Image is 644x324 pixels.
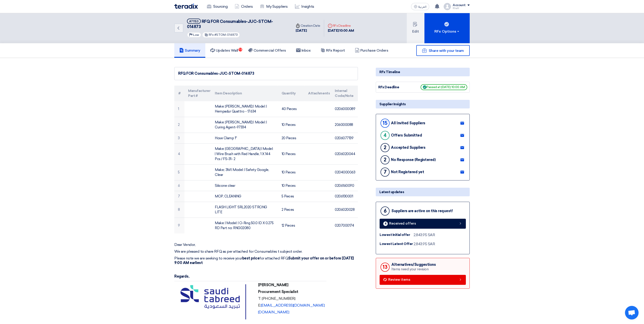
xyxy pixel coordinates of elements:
td: 10 Pieces [278,144,305,165]
button: العربية [411,3,429,10]
a: Review items [380,275,466,285]
span: Passed at [DATE] 10:00 AM [421,84,467,90]
div: Supplier Insights [376,100,470,108]
td: 0206130001 [331,191,358,202]
td: 12 Pieces [278,218,305,233]
td: 4 [174,144,184,165]
td: 8 [174,202,184,218]
div: [DATE] [296,28,320,33]
span: Share with your team [429,48,464,53]
th: # [174,86,184,101]
td: Make;: 3M | Model: | Safety Google, Clear [211,164,278,180]
td: MOP, CLEANING [211,191,278,202]
div: RFx Timeline [376,68,470,76]
strong: Procurement Specialist [258,290,298,294]
th: Quantity [278,86,305,101]
span: RFQ FOR Consumables-JUC-STOM-014873 [187,19,273,29]
div: RFx Deadline [378,85,412,90]
a: Sourcing [203,2,231,12]
div: Items need your revision [391,267,436,272]
td: 5 Pieces [278,191,305,202]
td: Make: [PERSON_NAME] | Model: | Curing Agent-97334 [211,117,278,133]
img: I4IRbxIBg0YhIjQkQlChGJTVQipArAAA9CsYfxiUIEgGhFLnbRi18EYxjFOEYyltGMZyxfQAAAOw== [176,283,255,321]
strong: best price [242,256,259,260]
a: RFx Report [316,43,350,58]
img: Teradix logo [174,4,198,9]
td: 1 [174,101,184,117]
div: 4 [383,221,388,226]
div: 4 [381,131,390,140]
span: #STOM-014873 [214,33,238,36]
td: 3 [174,133,184,144]
th: Manufacturer Part # [184,86,211,101]
td: 9 [174,218,184,233]
td: 5 [174,164,184,180]
h5: Purchase Orders [355,48,388,53]
h5: Inbox [296,48,311,53]
a: Open chat [625,306,639,319]
div: [DATE] 10:00 AM [328,28,354,33]
div: Khalil [453,7,470,10]
td: 10 Pieces [278,117,305,133]
a: [DOMAIN_NAME] [258,310,289,314]
div: 2 [381,143,390,152]
div: 6 [381,206,390,216]
td: 2 Pieces [278,202,305,218]
img: profile_test.png [444,3,451,10]
p: We are pleased to share RFQ as per attached for Consumables t subject order. [174,249,358,254]
div: #71153 [189,20,199,23]
td: Make: [GEOGRAPHIC_DATA] | Model: | Wire Brush with Red Handle, 1 X 144 Pcs / FS-31- 2 [211,144,278,165]
span: RFx [209,33,214,36]
div: 7 [381,168,390,177]
a: [EMAIL_ADDRESS][DOMAIN_NAME] [261,303,325,307]
div: RFx Options [434,29,460,34]
p: Dear Vendor, [174,242,358,247]
div: RFQ FOR Consumables-JUC-STOM-014873 [178,71,354,76]
td: 0206020044 [331,144,358,165]
div: RFx Deadline [328,23,354,28]
p: T: [PHONE_NUMBER] [258,296,325,301]
a: Orders [231,2,256,12]
button: Edit [407,13,424,43]
span: Review items [388,278,410,281]
td: 0204000063 [331,164,358,180]
button: RFx Options [424,13,470,43]
span: 13 [239,48,242,51]
td: 10 Pieces [278,180,305,191]
p: Please note we are seeking to receive your for attached RFQ [174,256,358,265]
div: Lowest Initial offer [380,232,414,238]
td: Hose Clamp 1'' [211,133,278,144]
td: Silicone clear [211,180,278,191]
a: My Suppliers [256,2,291,12]
strong: [PERSON_NAME] [258,283,288,287]
td: 6 [174,180,184,191]
a: Inbox [291,43,316,58]
a: Summary [174,43,205,58]
span: Low [193,33,199,36]
td: 0206160090 [331,180,358,191]
a: Commercial Offers [243,43,291,58]
div: No Response (Registered) [391,158,436,162]
h5: Summary [179,48,200,53]
a: Updates Wall13 [205,43,243,58]
div: Lowest Latest Offer [380,241,414,247]
td: 0207000174 [331,218,358,233]
th: Internal Code/Note [331,86,358,101]
td: 0206077139 [331,133,358,144]
p: E: [258,303,325,308]
div: Alternatives/Suggestions [391,262,436,267]
div: Account [453,3,466,7]
strong: Submit your offer on or before [DATE] 9:00 AM earliest [174,256,354,265]
div: Offers Submitted [391,133,422,137]
a: 4 Received offers [380,219,466,229]
div: All Invited Suppliers [391,121,425,125]
strong: Regards, [174,274,189,278]
td: 40 Pieces [278,101,305,117]
td: 7 [174,191,184,202]
div: 2,843.95 SAR [414,232,435,238]
span: Received offers [389,222,416,225]
td: 206000088 [331,117,358,133]
div: 2 [381,155,390,164]
td: 0206020028 [331,202,358,218]
a: Insights [291,2,318,12]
